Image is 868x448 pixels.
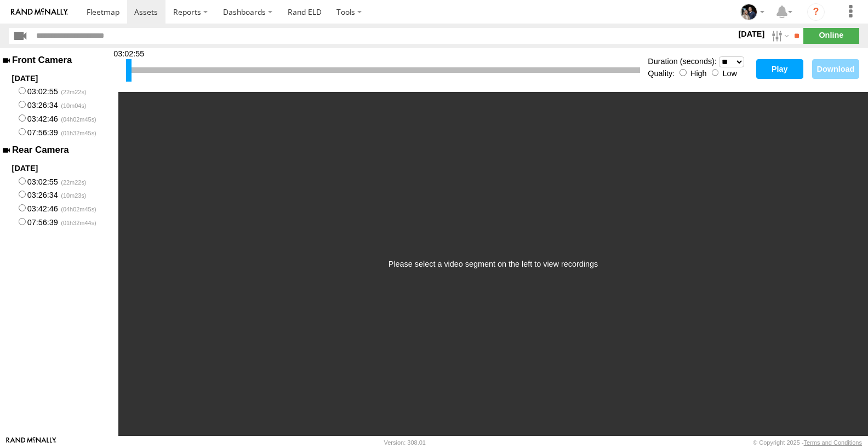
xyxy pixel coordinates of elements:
a: Visit our Website [6,437,56,448]
input: 03:26:34 [19,191,26,198]
label: High [690,69,707,78]
label: Duration (seconds): [648,57,717,66]
div: 03:02:55 [113,49,144,64]
input: 03:42:46 [19,204,26,211]
a: Terms and Conditions [804,439,862,446]
input: 03:02:55 [19,177,26,185]
img: rand-logo.svg [11,8,68,16]
input: 03:42:46 [19,114,26,122]
label: Low [722,69,736,78]
div: Version: 308.01 [384,439,426,446]
div: Please select a video segment on the left to view recordings [389,260,598,268]
input: 03:02:55 [19,87,26,94]
label: Search Filter Options [767,28,791,44]
div: © Copyright 2025 - [753,439,862,446]
input: 07:56:39 [19,218,26,225]
input: 07:56:39 [19,128,26,135]
label: Quality: [648,69,675,78]
input: 03:26:34 [19,101,26,108]
button: Play [756,59,803,79]
i: ? [807,3,825,21]
label: [DATE] [736,28,767,40]
div: Lauren Jackson [736,4,768,20]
